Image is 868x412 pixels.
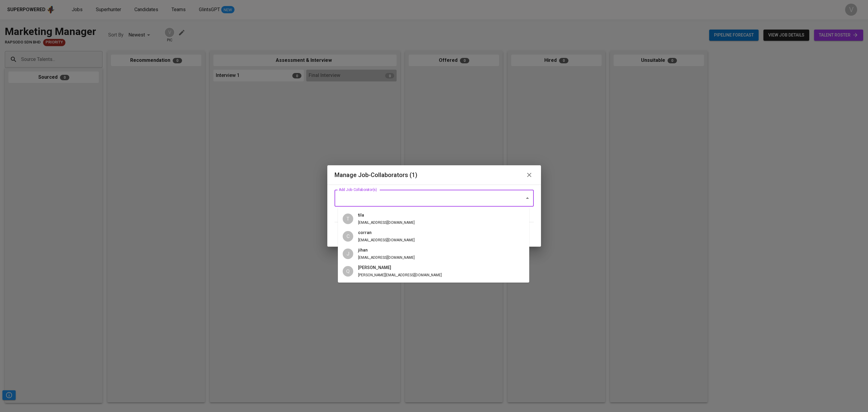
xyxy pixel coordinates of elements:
[358,255,415,260] span: [EMAIL_ADDRESS][DOMAIN_NAME]
[358,273,442,277] span: [PERSON_NAME][EMAIL_ADDRESS][DOMAIN_NAME]
[343,266,353,277] div: Q
[358,265,442,271] h6: [PERSON_NAME]
[343,231,353,242] div: C
[358,220,415,225] span: [EMAIL_ADDRESS][DOMAIN_NAME]
[358,238,415,242] span: [EMAIL_ADDRESS][DOMAIN_NAME]
[343,249,353,259] div: J
[335,170,417,180] h6: Manage Job-Collaborators (1)
[358,212,415,219] h6: tila
[358,247,415,254] h6: jihan
[523,194,532,202] button: Close
[358,230,415,236] h6: corran
[343,214,353,224] div: T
